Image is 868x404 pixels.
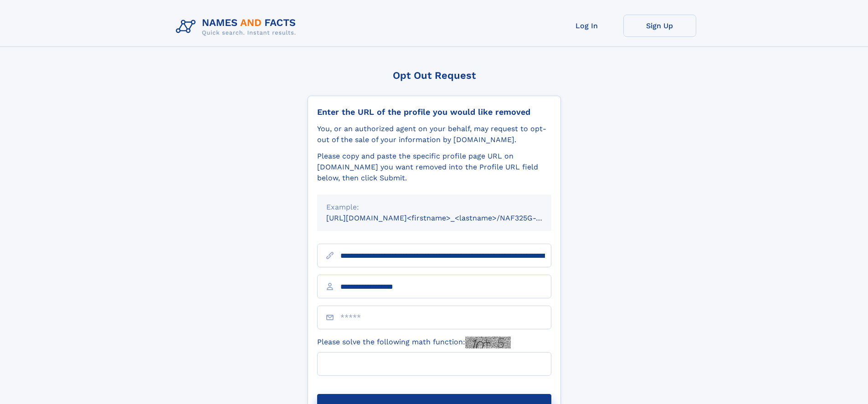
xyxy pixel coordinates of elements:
[317,337,511,348] label: Please solve the following math function:
[326,202,542,213] div: Example:
[317,151,551,184] div: Please copy and paste the specific profile page URL on [DOMAIN_NAME] you want removed into the Pr...
[317,107,551,117] div: Enter the URL of the profile you would like removed
[317,123,551,145] div: You, or an authorized agent on your behalf, may request to opt-out of the sale of your informatio...
[550,15,623,37] a: Log In
[308,70,561,81] div: Opt Out Request
[172,15,303,39] img: Logo Names and Facts
[623,15,696,37] a: Sign Up
[326,214,569,222] small: [URL][DOMAIN_NAME]<firstname>_<lastname>/NAF325G-xxxxxxxx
